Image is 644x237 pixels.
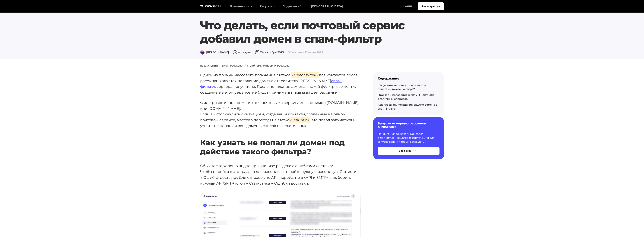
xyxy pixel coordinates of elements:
[291,72,319,78] em: «Недоступен»
[255,51,284,54] span: 15 сентября 2023
[200,72,361,95] p: Одной из причин массового получения статуса для контактов после рассылки является попадание домен...
[200,163,361,186] p: Обычно это хорошо видно при анализе раздела с ошибками доставки. Чтобы перейти в этот раздел для ...
[200,19,444,46] h1: Что делать, если почтовый сервис добавил домен в спам-фильтр
[255,50,259,55] img: Дата публикации
[373,117,444,159] a: Запустите первую рассылку в RuSender Начните использовать RuSender с легкостью. Пошаговая инструк...
[378,147,439,155] button: База знаний →
[200,64,218,67] a: База знаний
[200,100,361,129] p: Фильтры активно применяются почтовыми сервисами, например [DOMAIN_NAME] или [DOMAIN_NAME]. Если в...
[233,50,237,55] img: Время чтения
[400,2,416,10] a: Войти
[256,2,279,10] a: Ресурсы
[279,2,307,10] a: Поддержка24/7
[299,4,303,7] sup: 24/7
[289,117,310,123] em: «Ошибка»
[226,2,256,10] a: Возможности
[307,2,347,10] a: [DEMOGRAPHIC_DATA]
[200,4,221,8] img: RuSender
[200,127,361,156] h2: Как узнать не попал ли домен под действие такого фильтра?
[287,51,323,54] span: Обновлено: 17 июня 2025
[247,64,290,67] a: Проблемы отправки рассылки
[233,51,251,54] span: 4 минуты
[198,64,446,68] nav: breadcrumb
[222,64,243,67] a: Email рассылки
[378,103,438,110] a: Как избежать попадания вашего домена в спам-фильтр
[378,93,434,101] a: Примеры попадания в спам-фильтр для различных сервисов
[378,132,439,144] p: Начните использовать RuSender с легкостью. Пошаговая инструкция для запуска ваших первых рассылок.
[418,2,444,10] a: Регистрация
[378,77,439,80] div: Содержание
[378,83,426,91] a: Как узнать не попал ли домен под действие такого фильтра?
[200,51,229,54] span: [PERSON_NAME]
[378,122,439,129] h6: Запустите первую рассылку в RuSender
